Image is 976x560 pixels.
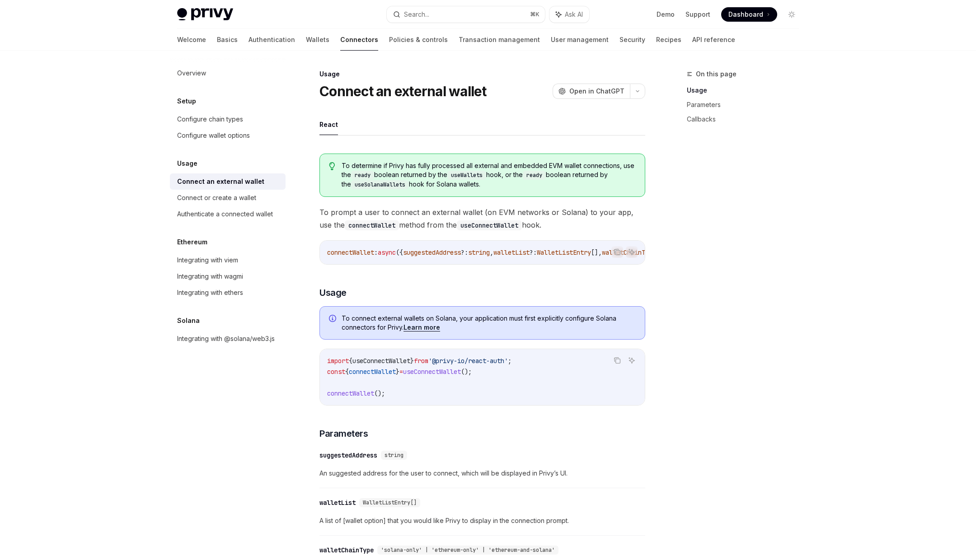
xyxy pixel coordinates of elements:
[177,237,207,247] h5: Ethereum
[319,286,347,299] span: Usage
[170,65,286,81] a: Overview
[177,271,243,282] div: Integrating with wagmi
[414,357,428,365] span: from
[177,176,264,187] div: Connect an external wallet
[349,357,352,365] span: {
[404,323,440,331] a: Learn more
[177,29,206,51] a: Welcome
[319,468,645,479] span: An suggested address for the user to connect, which will be displayed in Privy’s UI.
[399,368,403,376] span: =
[611,246,623,258] button: Copy the contents from the code block
[170,206,286,222] a: Authenticate a connected wallet
[721,7,777,22] a: Dashboard
[428,357,508,365] span: '@privy-io/react-auth'
[306,29,329,51] a: Wallets
[170,268,286,285] a: Integrating with wagmi
[170,331,286,347] a: Integrating with @solana/web3.js
[378,248,396,257] span: async
[549,6,589,23] button: Ask AI
[687,112,806,126] a: Callbacks
[319,498,356,507] div: walletList
[177,8,233,21] img: light logo
[784,7,799,22] button: Toggle dark mode
[692,29,735,51] a: API reference
[447,171,486,180] code: useWallets
[626,246,638,258] button: Ask AI
[342,314,636,332] span: To connect external wallets on Solana, your application must first explicitly configure Solana co...
[170,252,286,268] a: Integrating with viem
[551,29,609,51] a: User management
[685,10,710,19] a: Support
[523,171,546,180] code: ready
[177,192,256,203] div: Connect or create a wallet
[177,130,250,141] div: Configure wallet options
[490,248,493,257] span: ,
[345,368,349,376] span: {
[352,357,410,365] span: useConnectWallet
[530,11,540,18] span: ⌘ K
[329,162,335,170] svg: Tip
[403,368,461,376] span: useConnectWallet
[657,10,675,19] a: Demo
[553,84,630,99] button: Open in ChatGPT
[249,29,295,51] a: Authentication
[217,29,238,51] a: Basics
[319,451,377,460] div: suggestedAddress
[602,248,656,257] span: walletChainType
[461,248,468,257] span: ?:
[177,287,243,298] div: Integrating with ethers
[319,83,487,99] h1: Connect an external wallet
[696,69,737,79] span: On this page
[351,171,374,180] code: ready
[327,357,349,365] span: import
[385,452,404,459] span: string
[687,83,806,98] a: Usage
[363,499,417,506] span: WalletListEntry[]
[170,190,286,206] a: Connect or create a wallet
[374,248,378,257] span: :
[537,248,591,257] span: WalletListEntry
[329,315,338,324] svg: Info
[319,114,338,135] button: React
[170,173,286,190] a: Connect an external wallet
[387,6,545,23] button: Search...⌘K
[342,161,636,189] span: To determine if Privy has fully processed all external and embedded EVM wallet connections, use t...
[327,368,345,376] span: const
[374,389,385,397] span: ();
[493,248,530,257] span: walletList
[177,255,238,266] div: Integrating with viem
[569,87,624,96] span: Open in ChatGPT
[177,96,196,107] h5: Setup
[530,248,537,257] span: ?:
[351,180,409,189] code: useSolanaWallets
[728,10,763,19] span: Dashboard
[170,285,286,301] a: Integrating with ethers
[177,68,206,79] div: Overview
[327,248,374,257] span: connectWallet
[177,315,200,326] h5: Solana
[396,368,399,376] span: }
[349,368,396,376] span: connectWallet
[327,389,374,397] span: connectWallet
[619,29,645,51] a: Security
[410,357,414,365] span: }
[626,355,638,366] button: Ask AI
[687,98,806,112] a: Parameters
[656,29,681,51] a: Recipes
[508,357,511,365] span: ;
[177,209,273,219] div: Authenticate a connected wallet
[170,111,286,127] a: Configure chain types
[565,10,583,19] span: Ask AI
[591,248,602,257] span: [],
[389,29,448,51] a: Policies & controls
[396,248,403,257] span: ({
[345,220,399,230] code: connectWallet
[461,368,472,376] span: ();
[457,220,522,230] code: useConnectWallet
[319,206,645,231] span: To prompt a user to connect an external wallet (on EVM networks or Solana) to your app, use the m...
[319,427,368,440] span: Parameters
[170,127,286,144] a: Configure wallet options
[177,333,275,344] div: Integrating with @solana/web3.js
[404,9,429,20] div: Search...
[611,355,623,366] button: Copy the contents from the code block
